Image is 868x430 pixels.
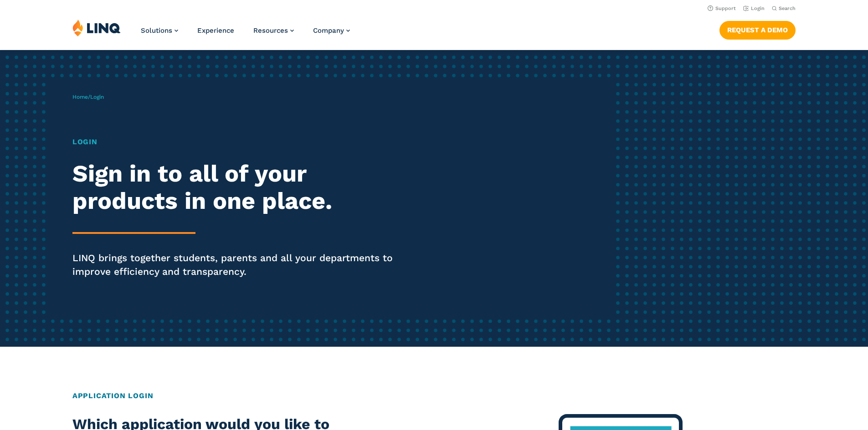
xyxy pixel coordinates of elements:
nav: Button Navigation [719,19,796,39]
a: Support [708,5,736,11]
h1: Login [72,137,407,147]
a: Resources [253,26,294,35]
a: Experience [197,26,234,35]
a: Home [72,94,88,100]
span: Login [90,94,104,100]
span: Solutions [141,26,172,35]
h2: Sign in to all of your products in one place. [72,160,407,215]
span: Resources [253,26,288,35]
a: Login [743,5,765,11]
h2: Application Login [72,390,796,401]
span: Company [313,26,344,35]
img: LINQ | K‑12 Software [72,19,121,36]
button: Open Search Bar [772,5,796,12]
p: LINQ brings together students, parents and all your departments to improve efficiency and transpa... [72,251,407,278]
nav: Primary Navigation [141,19,350,49]
span: / [72,94,104,100]
span: Search [779,5,796,11]
a: Request a Demo [719,21,796,39]
a: Solutions [141,26,178,35]
a: Company [313,26,350,35]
